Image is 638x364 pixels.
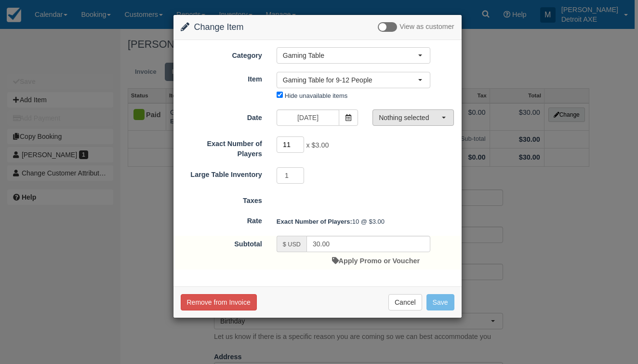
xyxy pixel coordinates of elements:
[173,166,269,180] label: Large Table Inventory
[283,51,418,60] span: Gaming Table
[277,218,352,225] strong: Exact Number of Players
[388,294,422,310] button: Cancel
[277,72,430,88] button: Gaming Table for 9-12 People
[173,71,269,84] label: Item
[426,294,454,310] button: Save
[173,236,269,249] label: Subtotal
[285,92,347,99] label: Hide unavailable items
[306,142,329,149] span: x $3.00
[283,241,301,248] small: $ USD
[173,109,269,123] label: Date
[173,47,269,61] label: Category
[372,109,454,126] button: Nothing selected
[332,257,420,265] a: Apply Promo or Voucher
[173,213,269,226] label: Rate
[173,192,269,206] label: Taxes
[269,214,462,229] div: 10 @ $3.00
[277,136,305,153] input: Exact Number of Players
[173,135,269,159] label: Exact Number of Players
[379,113,441,122] span: Nothing selected
[277,167,305,184] input: Large Table Inventory
[277,47,430,64] button: Gaming Table
[194,22,244,32] span: Change Item
[181,294,257,310] button: Remove from Invoice
[399,23,454,31] span: View as customer
[283,75,418,85] span: Gaming Table for 9-12 People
